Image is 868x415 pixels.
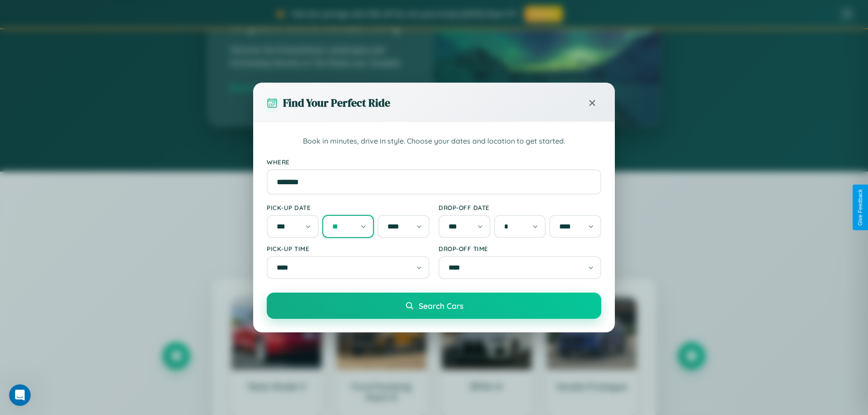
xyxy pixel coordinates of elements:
label: Pick-up Time [267,245,429,252]
label: Where [267,158,601,166]
span: Search Cars [419,301,463,311]
label: Pick-up Date [267,204,429,211]
button: Search Cars [267,293,601,319]
label: Drop-off Date [439,204,601,211]
p: Book in minutes, drive in style. Choose your dates and location to get started. [267,135,601,147]
h3: Find Your Perfect Ride [283,95,390,110]
label: Drop-off Time [439,245,601,252]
